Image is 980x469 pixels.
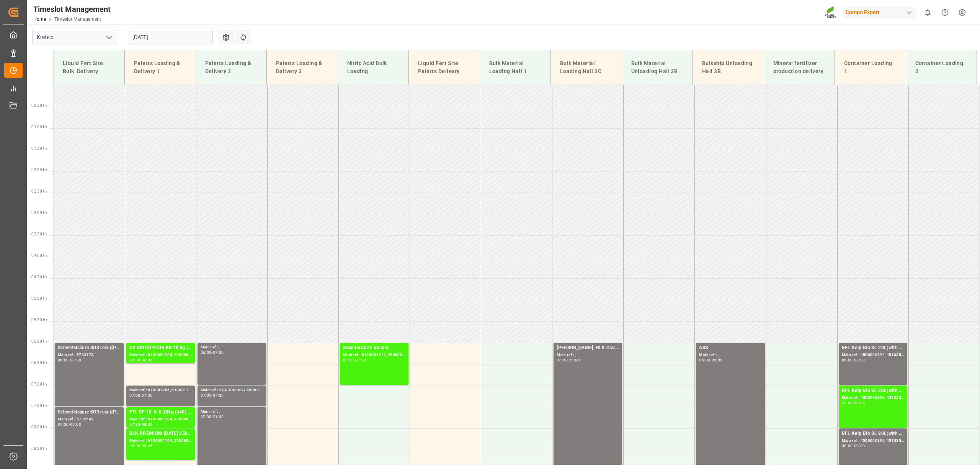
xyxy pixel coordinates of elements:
[142,423,153,426] div: 08:00
[355,358,366,362] div: 07:00
[211,394,212,397] div: -
[69,358,70,362] div: -
[842,344,904,352] div: BFL Kelp Bio SL 20L(with B)(x48) EGY MTO;
[843,5,919,20] button: Compo Expert
[415,56,474,78] div: Liquid Fert Site Paletts Delivery
[31,339,47,343] span: 06:00 Hr
[140,444,141,448] div: -
[31,146,47,150] span: 01:30 Hr
[770,56,829,78] div: Mineral fertilizer production delivery
[842,358,853,362] div: 06:00
[201,387,263,394] div: Main ref : KGA 1000KG / 4500006801,
[31,125,47,129] span: 01:00 Hr
[854,401,865,405] div: 08:00
[128,30,213,44] input: DD.MM.YYYY
[343,344,405,352] div: Salpetersäure 53 lose;
[853,401,854,405] div: -
[58,409,121,416] div: Schwefelsäure SO3 rein ([PERSON_NAME]);Schwefelsäure SO3 rein (HG-Standard);
[58,416,121,423] div: Main ref : 5732545,
[129,444,140,448] div: 08:00
[568,358,569,362] div: -
[31,425,47,429] span: 08:00 Hr
[201,394,212,397] div: 07:00
[201,409,263,415] div: Main ref : ,
[843,7,916,18] div: Compo Expert
[58,344,121,352] div: Schwefelsäure SO3 rein ([PERSON_NAME]);
[33,3,111,15] div: Timeslot Management
[140,423,141,426] div: -
[842,395,904,401] div: Main ref : 4500000896, 4510356225;
[31,232,47,236] span: 03:30 Hr
[936,4,954,21] button: Help Center
[853,444,854,448] div: -
[142,444,153,448] div: 08:45
[142,358,153,362] div: 06:30
[140,394,141,397] div: -
[486,56,545,78] div: Bulk Material Loading Hall 1
[841,56,900,78] div: Container Loading 1
[129,438,192,444] div: Main ref : 6100001144, 2000001026;
[854,358,865,362] div: 07:00
[699,56,758,78] div: Bulkship Unloading Hall 3B
[201,415,212,418] div: 07:30
[853,358,854,362] div: -
[343,352,405,358] div: Main ref : 6100001221, 2000001078;
[70,358,81,362] div: 07:30
[842,438,904,444] div: Main ref : 4500000895, 4510356225;
[129,358,140,362] div: 06:00
[129,416,192,423] div: Main ref : 6100001204, 2000001074;
[140,358,141,362] div: -
[201,351,212,354] div: 06:00
[129,409,192,416] div: FTL SP 18-5-8 25kg (x40) INT;FLO T PERM [DATE] 25kg (x40) INT;
[103,31,114,43] button: open menu
[213,415,224,418] div: 21:00
[202,56,261,78] div: Paletts Loading & Delivery 2
[211,351,212,354] div: -
[31,168,47,172] span: 02:00 Hr
[129,352,192,358] div: Main ref : 6100001205, 2000001050;
[31,211,47,215] span: 03:00 Hr
[31,296,47,301] span: 05:00 Hr
[31,382,47,386] span: 07:00 Hr
[129,394,140,397] div: 07:00
[58,423,69,426] div: 07:30
[699,352,761,358] div: Main ref : ,
[31,446,47,451] span: 08:30 Hr
[344,56,403,78] div: Nitric Acid Bulk Loading
[213,351,224,354] div: 07:00
[557,352,619,358] div: Main ref : ,
[69,423,70,426] div: -
[842,401,853,405] div: 07:00
[557,344,619,352] div: [PERSON_NAME]; BLK Classic; 850to
[569,358,580,362] div: 21:00
[919,4,936,21] button: show 0 new notifications
[31,275,47,279] span: 04:30 Hr
[201,344,263,351] div: Main ref : ,
[142,394,153,397] div: 07:30
[712,358,723,362] div: 20:00
[58,352,121,358] div: Main ref : 5733173,
[70,423,81,426] div: 09:00
[710,358,711,362] div: -
[129,344,192,352] div: CS ARIDO PLUS BS 10 kg (x40) FR, DACH;
[31,103,47,108] span: 00:30 Hr
[912,56,971,78] div: Container Loading 2
[842,387,904,395] div: BFL Kelp Bio SL 20L(with B)(x48) EGY MTO;
[557,56,616,78] div: Bulk Material Loading Hall 3C
[354,358,355,362] div: -
[343,358,354,362] div: 06:00
[825,6,837,19] img: Screenshot%202023-09-29%20at%2010.02.21.png_1712312052.png
[33,16,46,22] a: Home
[32,30,117,44] input: Type to search/select
[129,423,140,426] div: 07:30
[699,358,710,362] div: 06:00
[31,404,47,408] span: 07:30 Hr
[842,430,904,438] div: BFL Kelp Bio SL 20L(with B)(x48) EGY MTO;
[842,444,853,448] div: 08:00
[213,394,224,397] div: 07:30
[31,361,47,365] span: 06:30 Hr
[699,344,761,352] div: ASS
[854,444,865,448] div: 09:00
[557,358,568,362] div: 06:00
[628,56,687,78] div: Bulk Material Unloading Hall 3B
